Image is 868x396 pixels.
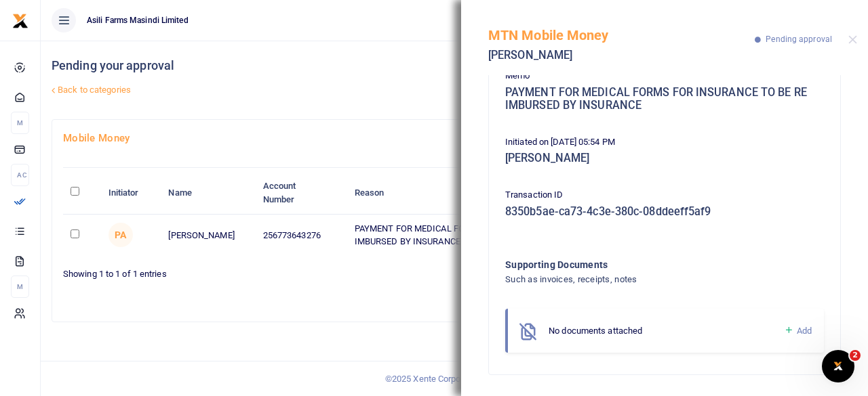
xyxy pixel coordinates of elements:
[505,135,824,150] p: Initiated on [DATE] 05:54 PM
[850,350,861,361] span: 2
[347,172,639,214] th: Reason: activate to sort column ascending
[488,27,755,43] h5: MTN Mobile Money
[766,35,832,44] span: Pending approval
[11,164,29,186] li: Ac
[100,172,161,214] th: Initiator: activate to sort column ascending
[822,350,854,382] iframe: Intercom live chat
[108,223,133,247] span: Pricillah Ankunda
[255,172,347,214] th: Account Number: activate to sort column ascending
[63,172,100,214] th: : activate to sort column descending
[11,276,29,298] li: M
[505,69,824,83] p: Memo
[63,131,846,146] h4: Mobile Money
[48,79,585,102] a: Back to categories
[12,15,28,25] a: logo-small logo-large logo-large
[52,58,585,73] h4: Pending your approval
[505,205,824,219] h5: 8350b5ae-ca73-4c3e-380c-08ddeeff5af9
[12,13,28,29] img: logo-small
[797,326,812,336] span: Add
[505,86,824,112] h5: PAYMENT FOR MEDICAL FORMS FOR INSURANCE TO BE RE IMBURSED BY INSURANCE
[549,326,642,336] span: No documents attached
[848,35,857,44] button: Close
[505,152,824,165] h5: [PERSON_NAME]
[505,272,769,287] h4: Such as invoices, receipts, notes
[161,215,255,256] td: [PERSON_NAME]
[161,172,255,214] th: Name: activate to sort column ascending
[505,188,824,202] p: Transaction ID
[347,215,639,256] td: PAYMENT FOR MEDICAL FORMS FOR INSURANCE TO BE RE IMBURSED BY INSURANCE
[255,215,347,256] td: 256773643276
[81,14,194,26] span: Asili Farms Masindi Limited
[488,49,755,62] h5: [PERSON_NAME]
[11,112,29,134] li: M
[505,257,769,272] h4: Supporting Documents
[63,260,449,281] div: Showing 1 to 1 of 1 entries
[784,323,812,338] a: Add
